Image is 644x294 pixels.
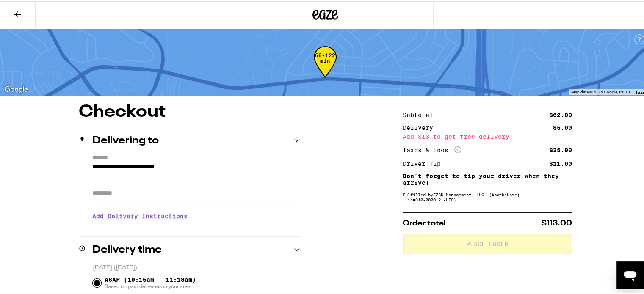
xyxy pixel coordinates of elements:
[105,282,196,289] span: Based on past deliveries in your area
[403,145,461,153] div: Taxes & Fees
[79,102,300,119] h1: Checkout
[403,132,572,138] div: Add $13 to get free delivery!
[549,159,572,165] div: $11.00
[2,83,30,94] a: Open this area in Google Maps (opens a new window)
[553,124,572,129] div: $5.00
[403,159,447,165] div: Driver Tip
[92,244,162,254] h2: Delivery time
[314,51,337,83] div: 60-122 min
[571,88,630,93] span: Map data ©2025 Google, INEGI
[92,205,300,225] h3: Add Delivery Instructions
[92,225,300,231] p: We'll contact you at [PHONE_NUMBER] when we arrive
[549,146,572,152] div: $35.00
[403,171,572,185] p: Don't forget to tip your driver when they arrive!
[403,124,439,129] div: Delivery
[403,233,572,253] button: Place Order
[541,218,572,226] span: $113.00
[93,263,300,271] p: [DATE] ([DATE])
[92,135,159,145] h2: Delivering to
[549,111,572,117] div: $62.00
[2,83,30,94] img: Google
[105,275,196,289] span: ASAP (10:16am - 11:18am)
[466,240,508,246] span: Place Order
[403,111,439,117] div: Subtotal
[616,260,644,287] iframe: Button to launch messaging window
[403,191,572,201] div: Fulfilled by EZSD Management, LLC. (Apothekare) (Lic# C10-0000121-LIC )
[403,218,446,226] span: Order total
